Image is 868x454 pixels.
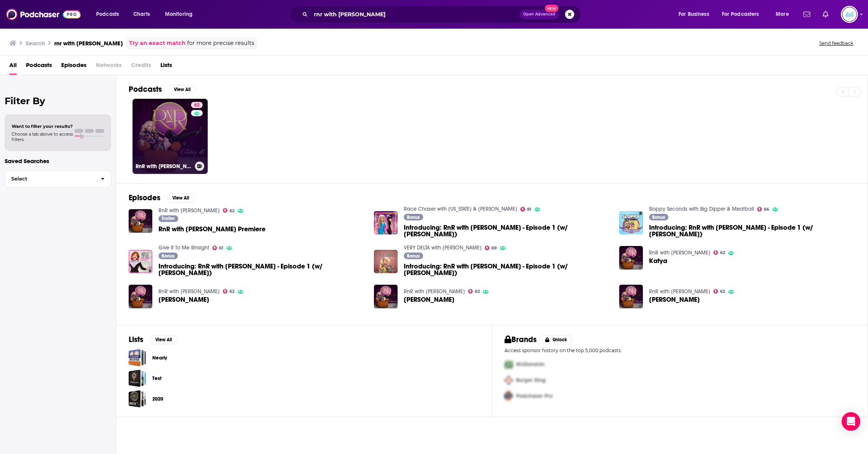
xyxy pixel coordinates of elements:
[722,9,759,20] span: For Podcasters
[649,224,855,237] span: Introducing: RnR with [PERSON_NAME] - Episode 1 (w/ [PERSON_NAME])
[26,59,52,75] span: Podcasts
[129,370,146,387] span: Test
[404,224,610,237] span: Introducing: RnR with [PERSON_NAME] - Episode 1 (w/ [PERSON_NAME])
[475,290,480,293] span: 62
[841,6,858,23] span: Logged in as podglomerate
[129,209,152,233] img: RnR with Courtney Act Premiere
[158,207,220,214] a: RnR with Courtney Act
[374,285,398,308] img: Parvati Shallow
[129,84,162,94] h2: Podcasts
[136,163,192,170] h3: RnR with [PERSON_NAME]
[520,10,559,19] button: Open AdvancedNew
[6,7,81,22] img: Podchaser - Follow, Share and Rate Podcasts
[129,193,160,203] h2: Episodes
[649,258,667,264] a: Katya
[26,40,45,47] h3: Search
[158,296,209,303] a: Nicole Byer
[404,296,455,303] span: [PERSON_NAME]
[12,124,73,129] span: Want to filter your results?
[160,59,172,75] a: Lists
[720,290,725,293] span: 62
[404,296,455,303] a: Parvati Shallow
[817,40,856,46] button: Send feedback
[152,374,162,383] a: Test
[229,290,234,293] span: 62
[841,6,858,23] button: Show profile menu
[374,250,398,273] img: Introducing: RnR with Courtney Act - Episode 1 (w/ Katya)
[129,250,152,273] img: Introducing: RnR with Courtney Act - Episode 1 (w/ Katya)
[516,361,544,368] span: McDonalds
[158,244,209,251] a: Give It To Me Straight
[374,211,398,235] img: Introducing: RnR with Courtney Act - Episode 1 (w/ Katya)
[501,356,516,372] img: First Pro Logo
[649,288,710,295] a: RnR with Courtney Act
[404,288,465,295] a: RnR with Courtney Act
[619,285,643,308] a: Adore Delano
[129,335,177,344] a: ListsView All
[649,224,855,237] a: Introducing: RnR with Courtney Act - Episode 1 (w/ Katya)
[404,244,482,251] a: VERY DELTA with Delta Work
[158,288,220,295] a: RnR with Courtney Act
[407,254,420,258] span: Bonus
[158,263,365,276] a: Introducing: RnR with Courtney Act - Episode 1 (w/ Katya)
[5,95,111,107] h2: Filter By
[133,99,208,174] a: 62RnR with [PERSON_NAME]
[407,215,420,220] span: Bonus
[820,8,832,21] a: Show notifications dropdown
[311,8,520,21] input: Search podcasts, credits, & more...
[168,85,196,94] button: View All
[673,8,719,21] button: open menu
[527,208,531,211] span: 81
[619,211,643,235] a: Introducing: RnR with Courtney Act - Episode 1 (w/ Katya)
[229,209,234,213] span: 62
[212,246,224,250] a: 61
[129,84,196,94] a: PodcastsView All
[152,354,167,362] a: Nearly
[540,335,573,344] button: Unlock
[649,296,700,303] span: [PERSON_NAME]
[516,393,553,399] span: Podchaser Pro
[9,59,17,75] a: All
[131,59,151,75] span: Credits
[5,157,111,165] p: Saved Searches
[219,246,223,250] span: 61
[129,349,146,366] span: Nearly
[194,101,200,109] span: 62
[158,263,365,276] span: Introducing: RnR with [PERSON_NAME] - Episode 1 (w/ [PERSON_NAME])
[5,176,95,181] span: Select
[223,289,235,294] a: 62
[764,208,769,211] span: 66
[158,226,265,232] span: RnR with [PERSON_NAME] Premiere
[505,335,537,344] h2: Brands
[129,390,146,408] span: 2020
[520,207,532,212] a: 81
[501,372,516,388] img: Second Pro Logo
[162,254,174,258] span: Bonus
[165,9,193,20] span: Monitoring
[842,412,860,431] div: Open Intercom Messenger
[129,285,152,308] img: Nicole Byer
[776,9,789,20] span: More
[468,289,480,294] a: 62
[505,347,855,353] p: Access sponsor history on the top 5,000 podcasts.
[129,335,143,344] h2: Lists
[649,296,700,303] a: Adore Delano
[158,296,209,303] span: [PERSON_NAME]
[54,40,123,47] h3: rnr with [PERSON_NAME]
[619,246,643,270] img: Katya
[516,377,546,383] span: Burger King
[404,263,610,276] span: Introducing: RnR with [PERSON_NAME] - Episode 1 (w/ [PERSON_NAME])
[5,170,111,187] button: Select
[649,249,710,256] a: RnR with Courtney Act
[757,207,770,212] a: 66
